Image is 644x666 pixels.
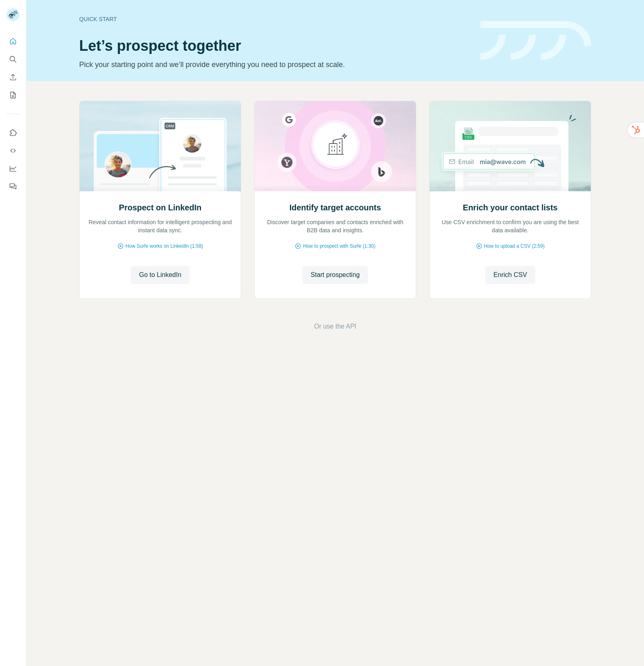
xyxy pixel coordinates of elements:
button: Feedback [6,179,19,194]
h2: Identify target accounts [290,202,381,213]
div: Quick start [79,15,471,23]
button: Search [6,52,19,67]
button: Quick start [6,34,19,49]
img: banner [480,21,591,61]
span: How to upload a CSV (2:59) [484,242,545,250]
button: Go to LinkedIn [131,266,189,284]
span: How Surfe works on LinkedIn (1:58) [125,242,203,250]
p: Pick your starting point and we’ll provide everything you need to prospect at scale. [79,59,471,70]
span: Enrich CSV [493,270,527,280]
h1: Let’s prospect together [79,38,471,54]
img: Enrich your contact lists [429,101,591,191]
button: Use Surfe API [6,143,19,158]
img: Identify target accounts [254,101,416,191]
button: Or use the API [314,322,356,331]
h2: Enrich your contact lists [463,202,558,213]
span: Go to LinkedIn [139,270,181,280]
img: Prospect on LinkedIn [79,101,241,191]
button: Enrich CSV [6,70,19,84]
button: My lists [6,88,19,102]
p: Reveal contact information for intelligent prospecting and instant data sync. [88,218,233,234]
button: Use Surfe on LinkedIn [6,125,19,140]
p: Use CSV enrichment to confirm you are using the best data available. [438,218,583,234]
button: Start prospecting [303,266,368,284]
button: Enrich CSV [485,266,535,284]
button: Dashboard [6,161,19,176]
h2: Prospect on LinkedIn [119,202,201,213]
p: Discover target companies and contacts enriched with B2B data and insights. [263,218,408,234]
span: How to prospect with Surfe (1:30) [303,242,375,250]
span: Start prospecting [311,270,360,280]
